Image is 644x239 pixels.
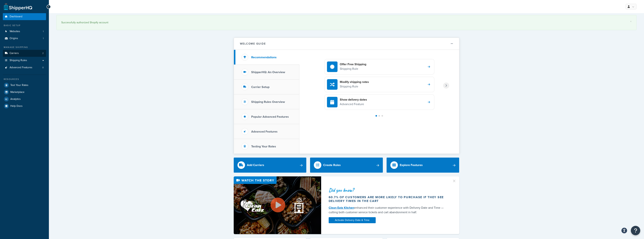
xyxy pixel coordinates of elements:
div: enhanced their customer experience with Delivery Date and Time — cutting both customer service ti... [329,206,448,215]
div: Resources [3,78,46,81]
div: Did you know? [329,187,448,193]
a: Carriers2 [3,50,46,57]
div: Explore Features [400,162,423,168]
p: Advanced Feature [340,102,367,107]
a: Test Your Rates [3,82,46,89]
h3: Carrier Setup [251,85,269,89]
span: Origins [10,37,18,40]
a: Clean Eatz Kitchen [329,206,354,210]
h4: Modify shipping rates [340,80,369,84]
a: Advanced Features0 [3,64,46,71]
li: Advanced Features [3,64,46,71]
div: Basic Setup [3,24,46,27]
a: Websites1 [3,28,46,35]
span: 0 [42,66,44,69]
h2: Welcome Guide [240,42,266,45]
span: Shipping Rules [10,59,27,62]
span: Test Your Rates [10,84,28,87]
span: 2 [42,52,44,55]
li: Carriers [3,50,46,57]
a: Origins1 [3,35,46,42]
span: Websites [10,30,20,33]
span: Advanced Features [10,66,32,69]
button: Welcome Guide [234,38,459,50]
p: Shipping Rule [340,84,369,89]
a: × [630,20,632,23]
a: Help Docs [3,103,46,109]
span: 1 [43,30,44,33]
span: Marketplace [10,91,24,94]
span: Analytics [10,98,21,101]
h3: Popular Advanced Features [251,115,289,118]
div: 60.7% of customers are more likely to purchase if they see delivery times in the cart [329,195,448,203]
span: Carriers [10,52,19,55]
a: Create Rules [310,158,383,173]
button: Open Resource Center [631,226,640,235]
a: Dashboard [3,13,46,20]
h4: Show delivery dates [340,98,367,102]
div: Successfully authorized Shopify account [61,20,632,25]
li: Origins [3,35,46,42]
a: Shipping Rules [3,57,46,64]
div: Add Carriers [247,162,264,168]
img: Video thumbnail [234,176,321,234]
span: Help Docs [10,105,23,108]
a: Explore Features [387,158,459,173]
h3: Advanced Features [251,130,278,133]
a: Analytics [3,96,46,102]
li: Websites [3,28,46,35]
a: Marketplace [3,89,46,96]
span: Dashboard [10,15,22,18]
h3: ShipperHQ: An Overview [251,71,285,74]
h3: Recommendations [251,56,277,59]
p: Shipping Rule [340,66,366,71]
h3: Shipping Rules Overview [251,100,285,104]
h4: Offer Free Shipping [340,62,366,66]
div: Create Rules [323,162,341,168]
h3: Testing Your Rates [251,145,276,148]
a: Activate Delivery Date & Time [329,217,376,223]
div: Manage Shipping [3,46,46,49]
span: 1 [43,37,44,40]
a: Add Carriers [234,158,306,173]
